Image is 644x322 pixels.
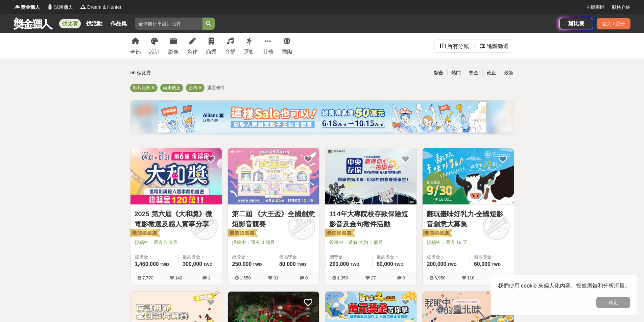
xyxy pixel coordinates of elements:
a: 全部 [130,33,141,58]
span: 總獎金： [330,254,368,261]
a: 影像 [168,33,179,58]
a: 2025 第六屆《大和獎》微電影徵選及感人實事分享 [135,209,218,229]
div: 寫作 [187,48,198,56]
a: 寫作 [187,33,198,58]
span: 總獎金： [427,254,466,261]
img: Cover Image [325,148,416,204]
span: 60,000 [474,261,491,267]
span: 獎金獵人 [21,4,40,11]
div: 國際 [282,48,292,56]
div: 其他 [263,48,273,56]
div: 獎金 [465,67,482,79]
span: 最高獎金： [377,254,412,261]
a: 作品集 [108,19,129,28]
div: 運動 [244,48,255,56]
span: Dream & Hunter [87,4,121,11]
span: 80,000 [377,261,393,267]
div: 截止 [482,67,500,79]
span: 尚未截止 [163,85,181,90]
span: 200,000 [427,261,447,267]
span: 我們使用 cookie 來個人化內容、投放廣告和分析流量。 [498,283,630,289]
div: 商業 [206,48,217,56]
span: TWD [203,262,212,267]
span: 1,350 [337,275,348,280]
a: 辦比賽 [559,18,593,29]
a: Logo獎金獵人 [14,4,40,11]
span: 最高獎金： [183,254,217,261]
div: 登入 / 註冊 [597,18,630,29]
a: LogoDream & Hunter [80,4,121,11]
span: 重置條件 [207,85,225,90]
div: 設計 [149,48,160,56]
span: TWD [350,262,359,267]
a: 114年大專院校存款保險短影音及金句徵件活動 [329,209,412,229]
span: 118 [467,275,475,280]
a: 找比賽 [59,19,81,28]
img: Cover Image [130,148,222,204]
div: 進階篩選 [487,40,508,53]
span: 260,000 [330,261,349,267]
div: 全部 [130,48,141,56]
img: cf4fb443-4ad2-4338-9fa3-b46b0bf5d316.png [158,102,486,132]
span: 投稿中：還有 5 個月 [135,239,218,246]
span: 31 [273,275,278,280]
img: Logo [47,3,53,10]
span: TWD [297,262,306,267]
span: 250,000 [232,261,252,267]
span: 投稿中：還有 3 個月 [232,239,315,246]
img: Cover Image [423,148,514,204]
img: 老闆娘嚴選 [226,229,258,238]
span: 試用獵人 [54,4,73,11]
div: 熱門 [447,67,465,79]
img: 老闆娘嚴選 [324,229,355,238]
a: 找活動 [84,19,105,28]
span: TWD [160,262,169,267]
a: 音樂 [225,33,236,58]
span: 6,950 [434,275,446,280]
div: 音樂 [225,48,236,56]
img: Logo [80,3,87,10]
span: TWD [447,262,456,267]
img: Logo [14,3,20,10]
span: TWD [492,262,501,267]
span: 80,000 [279,261,296,267]
img: Cover Image [228,148,319,204]
div: 最新 [500,67,518,79]
div: 56 個比賽 [130,67,258,79]
span: 影片比賽 [133,85,150,90]
span: 1,550 [240,275,251,280]
img: 老闆娘嚴選 [421,229,452,238]
span: 最高獎金： [474,254,510,261]
button: 確定 [596,297,630,308]
span: 投稿中：還有 大約 1 個月 [329,239,412,246]
a: 翻玩臺味好乳力-全國短影音創意大募集 [427,209,510,229]
a: 主辦專區 [586,4,605,11]
div: 影像 [168,48,179,56]
a: 服務介紹 [612,4,630,11]
span: 27 [371,275,376,280]
span: 142 [175,275,183,280]
span: 1,460,000 [135,261,159,267]
span: TWD [394,262,403,267]
a: 設計 [149,33,160,58]
span: 總獎金： [135,254,174,261]
a: 其他 [263,33,273,58]
span: 台灣 [189,85,197,90]
span: 1 [208,275,210,280]
span: 總獎金： [232,254,271,261]
a: 商業 [206,33,217,58]
div: 所有分類 [447,40,469,53]
a: 運動 [244,33,255,58]
span: TWD [253,262,262,267]
span: 300,000 [183,261,202,267]
span: 0 [305,275,308,280]
input: 全球自行車設計比賽 [135,18,202,30]
div: 綜合 [430,67,447,79]
span: 最高獎金： [279,254,315,261]
span: 7,770 [142,275,153,280]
